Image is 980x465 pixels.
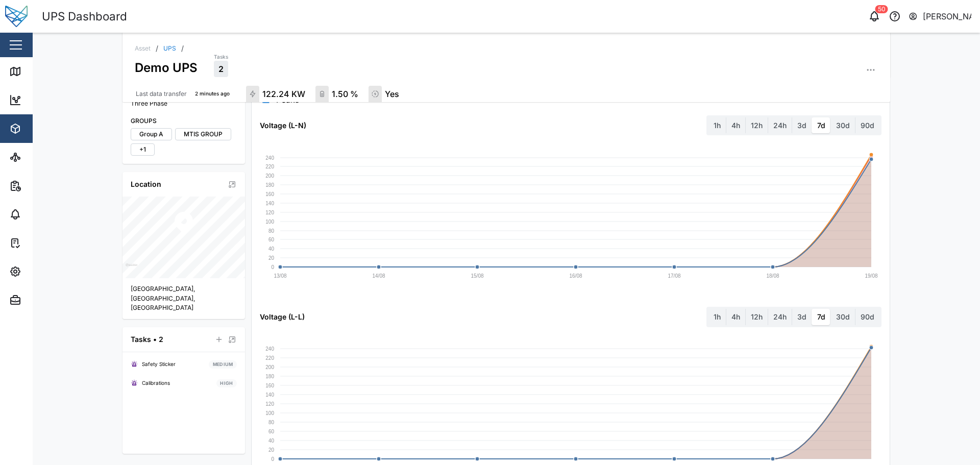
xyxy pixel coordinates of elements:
[181,45,184,52] div: /
[214,53,228,61] div: Tasks
[923,10,972,23] div: [PERSON_NAME]
[171,210,196,237] div: Map marker
[265,355,274,360] text: 220
[875,5,888,13] div: 50
[265,210,274,215] text: 120
[271,456,274,461] text: 0
[471,273,483,279] text: 15/08
[131,116,237,126] div: GROUPS
[213,361,233,368] span: MEDIUM
[131,334,163,345] div: Tasks • 2
[831,117,855,134] label: 30d
[274,273,286,279] text: 13/08
[265,155,274,161] text: 240
[385,88,399,101] div: Yes
[768,117,792,134] label: 24h
[135,52,198,77] div: Demo UPS
[156,45,158,52] div: /
[265,346,274,351] text: 240
[136,89,187,99] div: Last data transfer
[812,309,830,325] label: 7d
[142,360,176,369] div: Safety Sticker
[27,152,51,163] div: Sites
[260,120,306,131] div: Voltage (L-N)
[262,88,305,101] div: 122.24 KW
[214,53,228,78] a: Tasks2
[268,447,275,452] text: 20
[668,273,680,279] text: 17/08
[332,88,358,101] div: 1.50 %
[746,117,768,134] label: 12h
[792,309,812,325] label: 3d
[268,246,275,252] text: 40
[265,410,274,415] text: 100
[135,45,151,52] div: Asset
[268,437,275,443] text: 40
[265,373,274,379] text: 180
[175,128,231,140] label: MTIS GROUP
[131,143,155,156] label: +1
[42,8,127,26] div: UPS Dashboard
[746,309,768,325] label: 12h
[831,309,855,325] label: 30d
[163,45,176,52] a: UPS
[865,273,877,279] text: 19/08
[265,191,274,197] text: 160
[265,173,274,179] text: 200
[220,380,233,387] span: HIGH
[271,264,274,270] text: 0
[27,94,72,106] div: Dashboard
[726,117,745,134] label: 4h
[708,309,726,325] label: 1h
[265,401,274,406] text: 120
[218,64,224,74] span: 2
[131,377,237,390] a: CalibrationsHIGH
[855,309,879,325] label: 90d
[812,117,830,134] label: 7d
[27,266,63,277] div: Settings
[265,382,274,388] text: 160
[372,273,385,279] text: 14/08
[268,255,275,261] text: 20
[142,379,170,387] div: Calibrations
[27,66,50,77] div: Map
[5,5,28,28] img: Main Logo
[268,419,275,425] text: 80
[855,117,879,134] label: 90d
[131,179,161,190] div: Location
[268,428,275,434] text: 60
[268,237,275,242] text: 60
[265,201,274,206] text: 140
[195,90,230,98] div: 2 minutes ago
[126,263,137,275] a: Mapbox logo
[908,9,972,23] button: [PERSON_NAME]
[131,99,237,109] div: Three Phase
[27,295,57,306] div: Admin
[569,273,582,279] text: 16/08
[265,182,274,188] text: 180
[766,273,779,279] text: 18/08
[265,391,274,397] text: 140
[27,123,58,134] div: Assets
[131,358,237,371] a: Safety StickerMEDIUM
[27,209,58,220] div: Alarms
[27,237,55,249] div: Tasks
[768,309,792,325] label: 24h
[265,219,274,225] text: 100
[131,128,172,140] label: Group A
[268,228,275,234] text: 80
[131,284,237,313] div: [GEOGRAPHIC_DATA], [GEOGRAPHIC_DATA], [GEOGRAPHIC_DATA]
[265,164,274,169] text: 220
[726,309,745,325] label: 4h
[792,117,812,134] label: 3d
[260,311,305,323] div: Voltage (L-L)
[27,180,61,191] div: Reports
[265,364,274,370] text: 200
[708,117,726,134] label: 1h
[122,197,245,278] canvas: Map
